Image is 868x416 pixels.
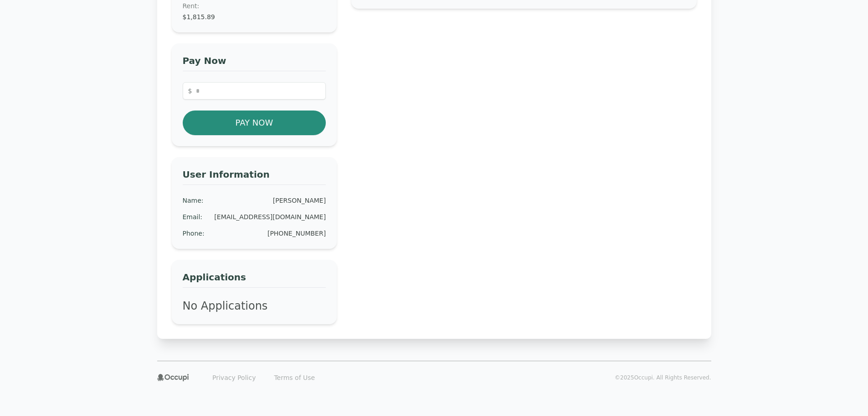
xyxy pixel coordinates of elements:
[183,229,205,238] div: Phone :
[183,271,326,288] h3: Applications
[183,196,204,205] div: Name :
[273,196,326,205] div: [PERSON_NAME]
[183,212,203,221] div: Email :
[183,1,326,11] dt: Rent :
[267,229,326,238] div: [PHONE_NUMBER]
[615,374,711,381] p: © 2025 Occupi. All Rights Reserved.
[214,212,326,221] div: [EMAIL_ADDRESS][DOMAIN_NAME]
[183,54,326,71] h3: Pay Now
[183,111,326,135] button: Pay Now
[183,299,326,313] p: No Applications
[268,370,320,385] a: Terms of Use
[207,370,261,385] a: Privacy Policy
[183,168,326,185] h3: User Information
[183,12,326,21] dd: $1,815.89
